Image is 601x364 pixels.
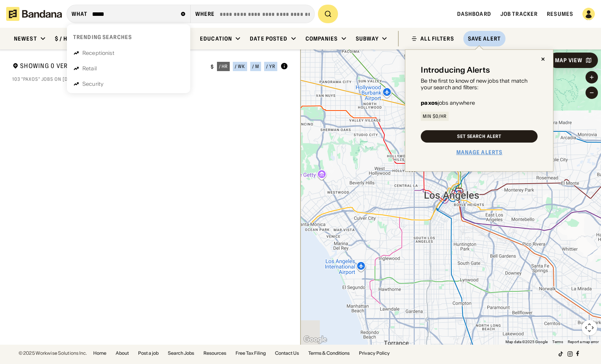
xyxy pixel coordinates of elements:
a: Report a map error [568,340,599,344]
a: Open this area in Google Maps (opens a new window) [302,335,328,345]
div: / m [252,64,259,69]
a: Post a job [138,351,159,355]
div: $ / hour [55,35,79,42]
div: / wk [235,64,245,69]
div: Education [200,35,232,42]
a: Terms (opens in new tab) [552,340,563,344]
a: Resumes [547,10,573,17]
a: Home [93,351,106,355]
div: Receptionist [82,50,114,56]
a: Search Jobs [168,351,194,355]
div: Retail [82,66,97,71]
div: Subway [356,35,379,42]
div: / yr [266,64,275,69]
div: Introducing Alerts [421,65,490,75]
div: jobs anywhere [421,100,475,105]
div: Newest [14,35,37,42]
div: Map View [555,58,582,63]
div: Set Search Alert [457,134,502,139]
button: Map camera controls [582,320,597,335]
a: Contact Us [275,351,299,355]
a: Terms & Conditions [308,351,350,355]
div: Where [195,10,215,17]
div: $ [211,64,214,70]
div: Save Alert [468,35,501,42]
div: / hr [219,64,228,69]
div: what [72,10,87,17]
a: Free Tax Filing [236,351,266,355]
a: Privacy Policy [359,351,390,355]
span: Map data ©2025 Google [505,340,548,344]
div: Companies [306,35,338,42]
a: Manage Alerts [456,149,503,156]
div: ALL FILTERS [420,36,454,41]
div: Min $0/hr [423,114,447,119]
a: About [116,351,129,355]
div: Trending searches [73,34,132,41]
div: grid [12,87,288,345]
b: paxos [421,99,438,106]
div: © 2025 Workwise Solutions Inc. [19,351,87,355]
div: 103 "paxos" jobs on [DOMAIN_NAME] [12,76,288,82]
div: Showing 0 Verified Jobs [12,62,205,71]
div: Date Posted [250,35,287,42]
a: Job Tracker [500,10,538,17]
img: Google [302,335,328,345]
div: Security [82,81,104,87]
a: Dashboard [457,10,491,17]
div: Be the first to know of new jobs that match your search and filters: [421,78,538,91]
img: Bandana logotype [6,7,62,21]
a: Resources [203,351,226,355]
